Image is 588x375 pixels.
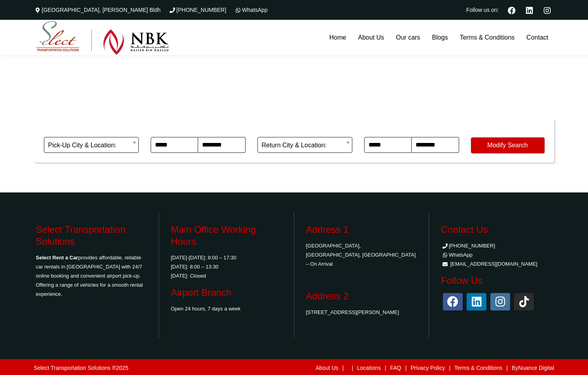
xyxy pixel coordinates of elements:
a: [PHONE_NUMBER] [168,7,226,13]
button: Modify Search [471,137,545,153]
a: Terms & Conditions [454,20,521,55]
img: Select Rent a Car [36,21,169,55]
a: [PHONE_NUMBER] [441,243,495,249]
label: | [506,365,508,371]
h3: Address 1 [306,224,417,236]
p: provides affordable, reliable car rentals in [GEOGRAPHIC_DATA] with 24/7 online booking and conve... [36,253,147,299]
label: | [405,365,407,371]
h3: Main Office Working Hours [171,224,282,247]
a: About Us [316,365,338,371]
a: Linkedin [523,6,537,14]
a: Privacy Policy [410,365,445,371]
label: | [449,365,450,371]
a: [EMAIL_ADDRESS][DOMAIN_NAME] [450,261,537,267]
span: Return Location [257,123,352,137]
a: Facebook [505,6,519,14]
a: [GEOGRAPHIC_DATA], [GEOGRAPHIC_DATA], [GEOGRAPHIC_DATA] – On Arrival [306,243,416,267]
label: | [352,365,353,371]
a: Nuance Digital [518,365,554,371]
h3: Select Transportation Solutions [36,224,147,247]
div: Select Transportation Solutions ® [34,365,129,371]
p: Open 24 hours, 7 days a week [171,304,282,313]
h3: Contact Us [441,224,552,236]
a: About Us [352,20,390,55]
a: Terms & Conditions [454,365,502,371]
label: | [385,365,386,371]
a: Blogs [426,20,454,55]
a: WhatsApp [234,7,268,13]
a: Contact [520,20,554,55]
span: 2025 [116,365,128,371]
a: WhatsApp [441,252,473,258]
p: [DATE]-[DATE]: 8:00 – 17:30 [DATE]: 8:00 – 13:30 [DATE]: Closed [171,253,282,280]
a: [STREET_ADDRESS][PERSON_NAME] [306,309,399,315]
span: Return Date [364,123,459,137]
h3: Follow Us [441,275,552,287]
span: Pick-Up City & Location: [48,137,134,153]
span: Pick-Up Date [151,123,246,137]
a: Home [323,20,352,55]
h3: Address 2 [306,290,417,302]
span: Return City & Location: [257,137,352,153]
label: | [342,365,344,371]
a: FAQ [390,365,401,371]
h3: Airport Branch [171,287,282,299]
span: Return City & Location: [262,137,348,153]
a: Our cars [390,20,426,55]
span: Pick-up Location [44,123,139,137]
a: Instagram [541,6,554,14]
span: Pick-Up City & Location: [44,137,139,153]
div: By [182,363,554,373]
a: Locations [357,365,381,371]
strong: Select Rent a Car [36,255,78,261]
